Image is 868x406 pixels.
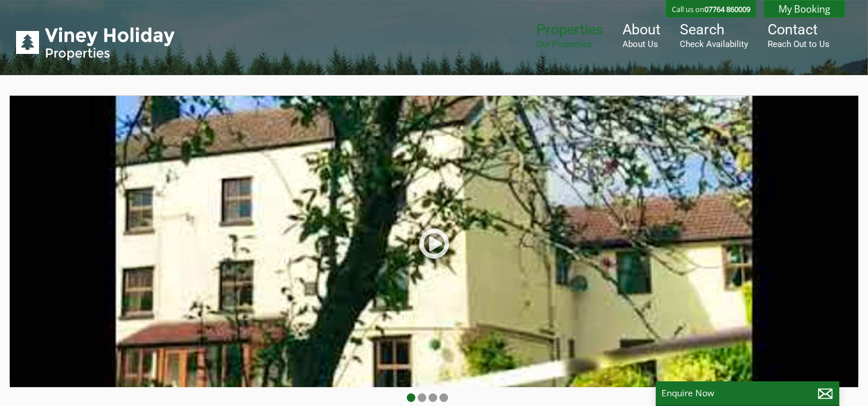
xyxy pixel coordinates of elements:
a: ContactReach Out to Us [768,21,830,49]
p: Call us on [672,5,750,14]
small: About Us [622,39,660,49]
p: Enquire Now [661,387,834,399]
a: 07764 860009 [704,5,750,14]
small: Check Availability [680,39,748,49]
a: AboutAbout Us [622,21,660,49]
small: Our Properties [536,39,603,49]
a: PropertiesOur Properties [536,21,603,49]
small: Reach Out to Us [768,39,830,49]
img: Viney Holiday Properties [16,27,175,60]
a: SearchCheck Availability [680,21,748,49]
